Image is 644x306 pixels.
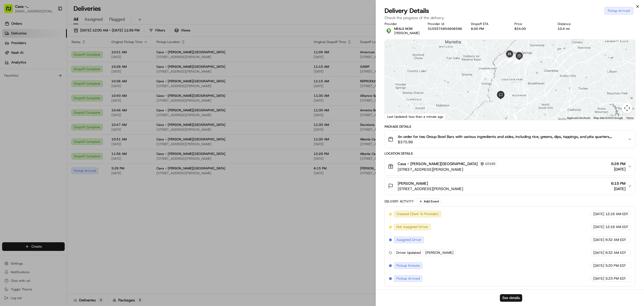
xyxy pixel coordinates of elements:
[514,27,549,31] div: $24.00
[605,212,628,216] span: 12:16 AM EDT
[605,225,628,229] span: 12:16 AM EDT
[605,263,626,268] span: 5:20 PM EDT
[24,51,88,57] div: Start new chat
[17,83,59,88] span: [PERSON_NAME][GEOGRAPHIC_DATA]
[17,98,57,102] span: Wisdom [PERSON_NAME]
[396,276,420,281] span: Pickup Arrived
[558,27,592,31] div: 10.4 mi
[428,27,462,31] button: 3155574954606596
[396,225,428,229] span: Not Assigned Driver
[398,161,478,166] span: Cava - [PERSON_NAME][GEOGRAPHIC_DATA]
[500,294,522,302] button: See details
[385,151,635,156] div: Location Details
[5,93,14,103] img: Wisdom Oko
[396,263,420,268] span: Pickup Enroute
[567,116,590,120] button: Keyboard shortcuts
[594,116,623,119] span: Map data ©2025 Google
[385,6,429,15] span: Delivery Details
[394,27,413,31] span: MEALS NOW
[5,78,14,87] img: Sandy Springs
[53,133,65,137] span: Pylon
[385,158,635,175] button: Cava - [PERSON_NAME][GEOGRAPHIC_DATA]10192[STREET_ADDRESS][PERSON_NAME]5:28 PM[DATE]
[5,5,16,16] img: Nash
[51,120,86,126] span: API Documentation
[63,83,88,88] span: 18 minutes ago
[611,166,625,172] span: [DATE]
[394,31,420,35] span: [PERSON_NAME]
[38,133,65,137] a: Powered byPylon
[385,124,635,129] div: Package Details
[398,181,428,186] span: [PERSON_NAME]
[11,120,41,126] span: Knowledge Base
[386,113,404,120] a: Open this area in Google Maps (opens a new window)
[396,250,421,255] span: Driver Updated
[622,103,632,113] button: Map camera controls
[611,161,625,166] span: 5:28 PM
[83,69,98,75] button: See all
[593,250,604,255] span: [DATE]
[385,131,635,148] button: An order for two Group Bowl Bars with various ingredients and sides, including rice, greens, dips...
[385,27,393,35] img: melas_now_logo.png
[58,98,60,102] span: •
[396,212,439,216] span: Created (Sent To Provider)
[45,121,50,125] div: 💻
[3,118,43,128] a: 📗Knowledge Base
[611,186,625,191] span: [DATE]
[398,139,623,145] span: $375.96
[471,27,506,31] div: 6:00 PM
[24,57,74,61] div: We're available if you need us!
[385,15,635,20] p: Check the progress of the delivery.
[605,250,626,255] span: 6:32 AM EDT
[428,22,462,26] div: Provider Id
[593,212,604,216] span: [DATE]
[5,51,15,61] img: 1736555255976-a54dd68f-1ca7-489b-9aae-adbdc363a1c4
[485,162,496,166] span: 10192
[417,198,441,205] button: Add Event
[386,113,404,120] img: Google
[5,121,10,125] div: 📗
[626,116,634,119] a: Terms (opens in new tab)
[593,237,604,242] span: [DATE]
[385,177,635,195] button: [PERSON_NAME][STREET_ADDRESS][PERSON_NAME]6:15 PM[DATE]
[593,225,604,229] span: [DATE]
[398,134,623,139] span: An order for two Group Bowl Bars with various ingredients and sides, including rice, greens, dips...
[611,181,625,186] span: 6:15 PM
[91,53,98,59] button: Start new chat
[398,167,497,172] span: [STREET_ADDRESS][PERSON_NAME]
[5,22,98,30] p: Welcome 👋
[593,276,604,281] span: [DATE]
[425,250,453,255] span: [PERSON_NAME]
[385,22,419,26] div: Provider
[593,263,604,268] span: [DATE]
[43,118,88,128] a: 💻API Documentation
[11,51,21,61] img: 1755196953914-cd9d9cba-b7f7-46ee-b6f5-75ff69acacf5
[60,83,62,88] span: •
[605,237,626,242] span: 6:32 AM EDT
[398,186,463,191] span: [STREET_ADDRESS][PERSON_NAME]
[5,70,36,74] div: Past conversations
[11,98,15,102] img: 1736555255976-a54dd68f-1ca7-489b-9aae-adbdc363a1c4
[605,276,626,281] span: 5:23 PM EDT
[558,22,592,26] div: Distance
[61,98,76,102] span: 12:49 PM
[385,199,414,204] div: Delivery Activity
[14,35,89,40] input: Clear
[396,237,422,242] span: Assigned Driver
[471,22,506,26] div: Dropoff ETA
[385,113,446,120] div: Last Updated: less than a minute ago
[514,22,549,26] div: Price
